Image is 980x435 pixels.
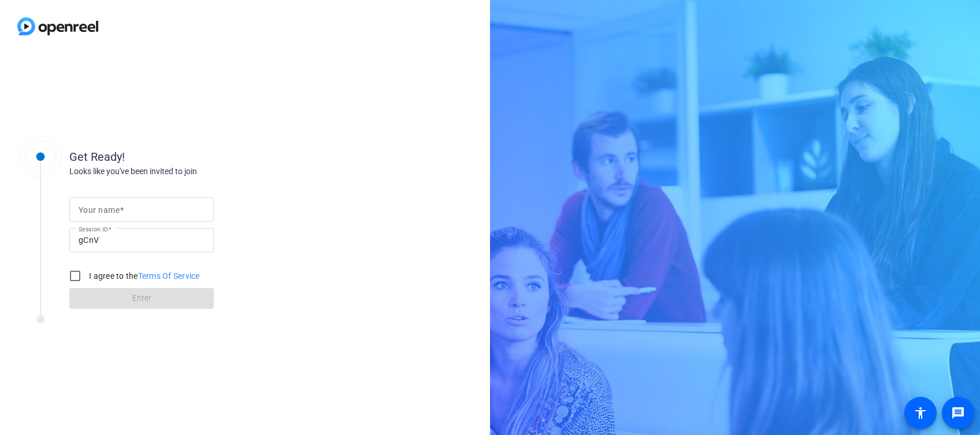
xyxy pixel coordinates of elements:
div: Looks like you've been invited to join [69,165,300,178]
label: I agree to the [87,270,200,282]
mat-label: Session ID [79,226,108,233]
a: Terms Of Service [138,271,200,281]
mat-label: Your name [79,205,120,215]
div: Get Ready! [69,148,300,165]
mat-icon: accessibility [914,406,927,420]
mat-icon: message [951,406,965,420]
